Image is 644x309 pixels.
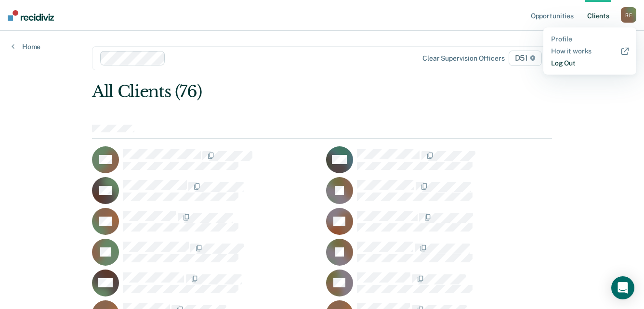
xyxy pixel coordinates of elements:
div: All Clients (76) [92,82,460,102]
div: Clear supervision officers [422,54,504,63]
a: How it works [551,47,629,55]
img: Recidiviz [8,10,54,21]
a: Profile [551,35,629,43]
a: Home [12,42,40,51]
button: RF [621,7,636,23]
div: Open Intercom Messenger [611,276,634,299]
a: Log Out [551,59,629,67]
span: D51 [509,51,542,66]
div: R F [621,7,636,23]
